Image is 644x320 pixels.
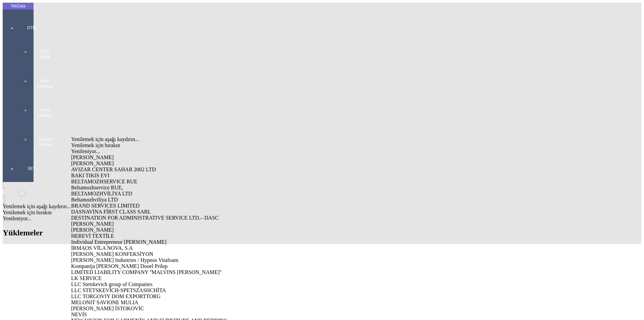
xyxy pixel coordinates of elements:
div: NEVİS [71,312,330,318]
div: LLC Stetskevich group of Companies [71,281,330,287]
div: TekData [3,3,34,9]
span: GTM Kokpit [35,49,55,60]
div: [PERSON_NAME] Industries / Hypnos Vitafoam [71,257,330,263]
span: SET [21,166,42,171]
div: Individual Entrepreneur [PERSON_NAME] [71,239,330,245]
div: [PERSON_NAME] [71,154,330,161]
div: [PERSON_NAME] KONFEKSİYON [71,251,330,257]
div: LLC STETSKEVİCH-SPETSZASHCHİTA [71,287,330,293]
h2: Yüklemeler [3,228,641,237]
div: DASNAVİNA FİRST CLASS SARL [71,209,330,215]
span: GTM [21,25,42,31]
div: Yenilemek için bırakın [71,142,330,148]
div: LK SERVICE [71,275,330,281]
div: Kompanija [PERSON_NAME] Dooel Prilep [71,263,330,269]
div: AVIZAR CENTER SAHAR 2002 LTD [71,167,330,173]
div: [PERSON_NAME] [71,161,330,167]
div: Yenilemek için aşağı kaydırın... [3,203,641,210]
div: LLC TORGOVIY DOM EXPORTTORG [71,293,330,300]
div: BELTAMOZHSERVICE RUE [71,179,330,185]
div: LIMITED LIABILITY COMPANY ''MALVINS [PERSON_NAME]'' [71,269,330,275]
div: [PERSON_NAME] İSTOKOVİC [71,306,330,312]
div: HEREVİ TEXTİLE [71,233,330,239]
div: [PERSON_NAME] [71,221,330,227]
div: MELONIT SAVIONE MULIA [71,300,330,306]
span: İhracat Yönetimi [35,137,55,147]
div: [PERSON_NAME] [71,227,330,233]
div: Yenilemek için aşağı kaydırın... [71,136,330,142]
div: Beltamozhviliya LTD [71,197,330,203]
div: DESTINATION FOR ADMINISTRATIVE SERVICE LTD.– DASC [71,215,330,221]
span: Hesap Yönetimi [35,107,55,118]
div: Yenilemek için bırakın [3,210,641,216]
div: BAKI TIKIS EVI [71,173,330,179]
div: BELTAMOZHVİLİYA LTD [71,191,330,197]
div: İRMAOS VİLA NOVA, S.A [71,245,330,251]
div: Beltamozhservice RUE, [71,185,330,191]
div: BRAND SERVICES LIMITED [71,203,330,209]
div: Yenileniyor... [71,148,330,154]
span: Ürün Yönetimi [35,78,55,89]
div: Yenileniyor... [3,216,641,222]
